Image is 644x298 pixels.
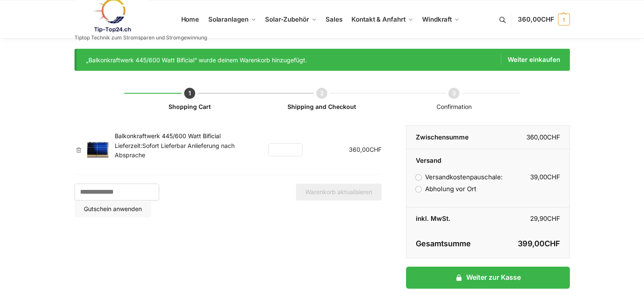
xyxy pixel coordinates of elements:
[115,142,235,159] span: Sofort Lieferbar Anlieferung nach Absprache
[87,142,108,158] img: Warenkorb 1
[406,149,569,166] th: Versand
[422,15,452,23] span: Windkraft
[530,173,560,181] bdi: 39,00
[518,7,569,32] a: 360,00CHF 1
[351,15,405,23] span: Kontakt & Anfahrt
[406,126,488,149] th: Zwischensumme
[419,0,463,39] a: Windkraft
[437,103,472,110] span: Confirmation
[370,146,381,153] span: CHF
[287,103,356,110] a: Shipping and Checkout
[169,103,211,110] a: Shopping Cart
[547,214,560,223] span: CHF
[115,132,221,139] a: Balkonkraftwerk 445/600 Watt Bificial
[349,146,381,153] bdi: 360,00
[280,145,290,155] input: Produktmenge
[406,230,488,258] th: Gesamtsumme
[416,185,476,193] label: Abholung vor Ort
[296,184,381,201] button: Warenkorb aktualisieren
[558,14,570,25] span: 1
[544,239,560,248] span: CHF
[530,214,560,223] bdi: 29,90
[547,133,560,141] span: CHF
[265,15,309,23] span: Solar-Zubehör
[86,55,560,65] div: „Balkonkraftwerk 445/600 Watt Bificial“ wurde deinem Warenkorb hinzugefügt.
[75,147,83,153] a: Balkonkraftwerk 445/600 Watt Bificial aus dem Warenkorb entfernen
[348,0,417,39] a: Kontakt & Anfahrt
[75,201,151,217] button: Gutschein anwenden
[541,15,554,23] span: CHF
[326,15,343,23] span: Sales
[526,133,560,141] bdi: 360,00
[518,15,554,23] span: 360,00
[547,173,560,181] span: CHF
[208,15,249,23] span: Solaranlagen
[416,173,502,181] label: Versandkostenpauschale:
[75,35,207,40] p: Tiptop Technik zum Stromsparen und Stromgewinnung
[406,207,488,230] th: inkl. MwSt.
[205,0,259,39] a: Solaranlagen
[262,0,320,39] a: Solar-Zubehör
[518,239,560,248] bdi: 399,00
[501,55,560,65] a: Weiter einkaufen
[115,142,235,159] span: Lieferzeit:
[406,267,569,289] a: Weiter zur Kasse
[322,0,346,39] a: Sales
